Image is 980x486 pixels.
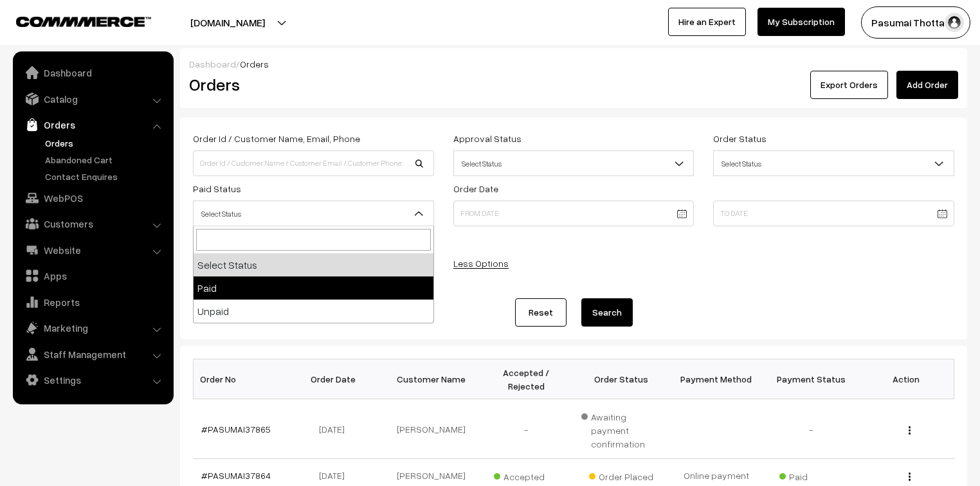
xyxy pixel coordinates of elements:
[453,258,509,269] a: Less Options
[764,399,859,459] td: -
[896,71,958,99] a: Add Order
[453,132,522,145] label: Approval Status
[453,201,694,226] input: From Date
[189,75,433,94] h2: Orders
[16,239,169,262] a: Website
[589,467,653,483] span: Order Placed
[453,150,694,176] span: Select Status
[669,359,764,399] th: Payment Method
[581,407,661,451] span: Awaiting payment confirmation
[16,316,169,339] a: Marketing
[764,359,859,399] th: Payment Status
[42,136,169,150] a: Orders
[194,300,433,323] li: Unpaid
[201,424,271,435] a: #PASUMAI37865
[288,399,383,459] td: [DATE]
[16,291,169,314] a: Reports
[779,467,844,483] span: Paid
[193,182,241,195] label: Paid Status
[453,182,498,195] label: Order Date
[713,201,954,226] input: To Date
[16,368,169,392] a: Settings
[42,170,169,183] a: Contact Enquires
[494,467,558,483] span: Accepted
[668,8,746,36] a: Hire an Expert
[194,276,433,300] li: Paid
[194,253,433,276] li: Select Status
[42,153,169,166] a: Abandoned Cart
[193,132,360,145] label: Order Id / Customer Name, Email, Phone
[16,17,151,26] img: COMMMERCE
[945,13,964,32] img: user
[194,203,433,225] span: Select Status
[581,298,633,327] button: Search
[574,359,669,399] th: Order Status
[145,6,310,39] button: [DOMAIN_NAME]
[515,298,567,327] a: Reset
[16,343,169,366] a: Staff Management
[16,13,129,28] a: COMMMERCE
[201,470,271,481] a: #PASUMAI37864
[193,201,434,226] span: Select Status
[758,8,845,36] a: My Subscription
[16,113,169,136] a: Orders
[478,359,574,399] th: Accepted / Rejected
[194,359,289,399] th: Order No
[861,6,970,39] button: Pasumai Thotta…
[478,399,574,459] td: -
[240,59,269,69] span: Orders
[16,264,169,287] a: Apps
[16,61,169,84] a: Dashboard
[383,399,478,459] td: [PERSON_NAME]
[193,150,434,176] input: Order Id / Customer Name / Customer Email / Customer Phone
[288,359,383,399] th: Order Date
[189,57,958,71] div: /
[909,426,911,435] img: Menu
[383,359,478,399] th: Customer Name
[454,152,694,175] span: Select Status
[16,87,169,111] a: Catalog
[859,359,954,399] th: Action
[189,59,236,69] a: Dashboard
[713,150,954,176] span: Select Status
[909,473,911,481] img: Menu
[16,212,169,235] a: Customers
[810,71,888,99] button: Export Orders
[714,152,954,175] span: Select Status
[16,186,169,210] a: WebPOS
[713,132,767,145] label: Order Status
